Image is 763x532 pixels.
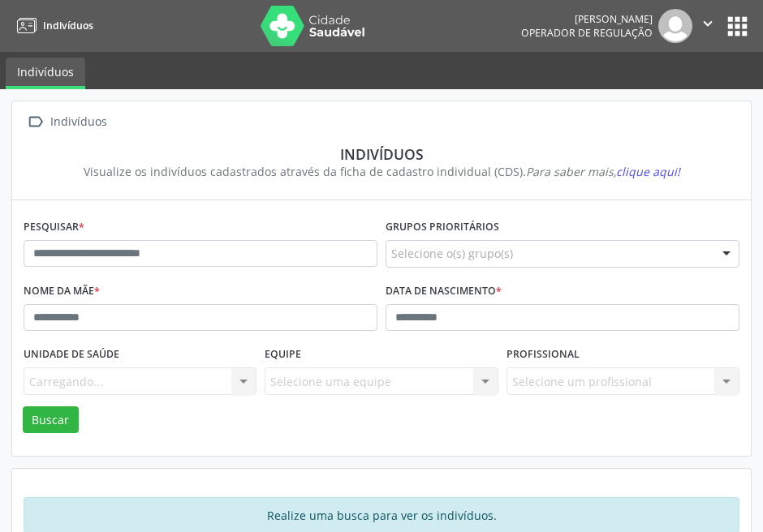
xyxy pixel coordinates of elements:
[658,9,692,43] img: img
[521,12,653,26] div: [PERSON_NAME]
[723,12,752,41] button: apps
[24,110,110,134] a:  Indivíduos
[43,19,93,32] span: Indivíduos
[24,279,100,304] label: Nome da mãe
[391,245,513,262] span: Selecione o(s) grupo(s)
[35,163,728,180] div: Visualize os indivíduos cadastrados através da ficha de cadastro individual (CDS).
[526,164,680,179] i: Para saber mais,
[265,342,301,367] label: Equipe
[521,26,653,40] span: Operador de regulação
[24,110,47,134] i: 
[23,406,79,434] button: Buscar
[386,279,502,304] label: Data de nascimento
[24,342,119,367] label: Unidade de saúde
[699,15,717,32] i: 
[24,215,84,240] label: Pesquisar
[507,342,580,367] label: Profissional
[692,9,723,43] button: 
[35,145,728,163] div: Indivíduos
[11,12,93,39] a: Indivíduos
[6,58,85,89] a: Indivíduos
[386,215,499,240] label: Grupos prioritários
[47,110,110,134] div: Indivíduos
[616,164,680,179] span: clique aqui!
